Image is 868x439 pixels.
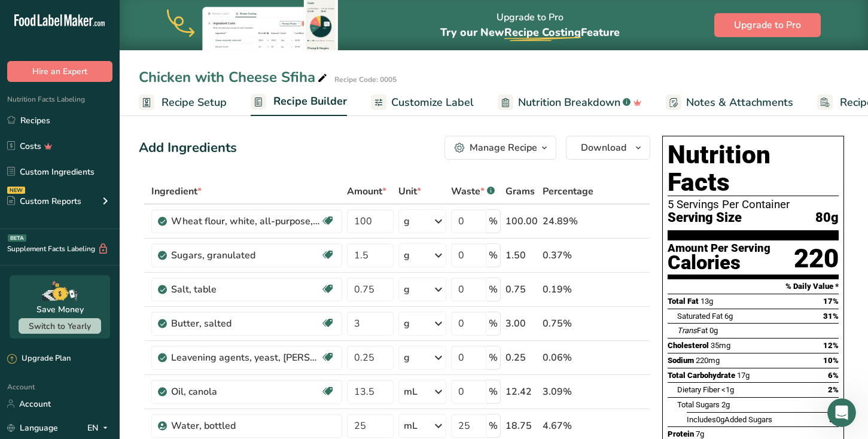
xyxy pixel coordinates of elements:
[470,141,537,155] div: Manage Recipe
[686,94,793,111] span: Notes & Attachments
[505,248,538,263] div: 1.50
[721,400,730,409] span: 2g
[668,243,770,254] div: Amount Per Serving
[543,316,593,331] div: 0.75%
[7,61,112,82] button: Hire an Expert
[273,93,347,109] span: Recipe Builder
[139,138,237,158] div: Add Ingredients
[505,419,538,433] div: 18.75
[677,312,723,321] span: Saturated Fat
[666,89,793,116] a: Notes & Attachments
[440,25,620,39] span: Try our New Feature
[398,184,421,199] span: Unit
[347,184,386,199] span: Amount
[162,94,227,111] span: Recipe Setup
[668,341,709,350] span: Cholesterol
[823,297,839,306] span: 17%
[668,254,770,272] div: Calories
[543,184,593,199] span: Percentage
[668,356,694,365] span: Sodium
[440,1,620,50] div: Upgrade to Pro
[823,356,839,365] span: 10%
[404,350,410,365] div: g
[815,211,839,225] span: 80g
[7,187,25,194] div: NEW
[29,321,91,332] span: Switch to Yearly
[404,282,410,297] div: g
[543,350,593,365] div: 0.06%
[687,415,772,424] span: Includes Added Sugars
[36,303,84,316] div: Save Money
[566,136,650,160] button: Download
[543,419,593,433] div: 4.67%
[828,371,839,380] span: 6%
[668,297,699,306] span: Total Fat
[404,316,410,331] div: g
[7,195,81,208] div: Custom Reports
[404,385,418,399] div: mL
[677,400,720,409] span: Total Sugars
[543,385,593,399] div: 3.09%
[404,214,410,228] div: g
[709,326,718,335] span: 0g
[668,371,735,380] span: Total Carbohydrate
[677,326,697,335] i: Trans
[251,88,347,117] a: Recipe Builder
[823,341,839,350] span: 12%
[505,385,538,399] div: 12.42
[668,279,839,294] section: % Daily Value *
[518,94,620,111] span: Nutrition Breakdown
[716,415,724,424] span: 0g
[828,385,839,394] span: 2%
[7,353,71,365] div: Upgrade Plan
[721,385,734,394] span: <1g
[451,184,495,199] div: Waste
[139,89,227,116] a: Recipe Setup
[444,136,556,160] button: Manage Recipe
[543,282,593,297] div: 0.19%
[543,248,593,263] div: 0.37%
[711,341,730,350] span: 35mg
[714,13,821,37] button: Upgrade to Pro
[668,429,694,438] span: Protein
[668,211,742,225] span: Serving Size
[737,371,750,380] span: 17g
[334,74,397,85] div: Recipe Code: 0005
[668,141,839,196] h1: Nutrition Facts
[505,184,535,199] span: Grams
[7,417,58,438] a: Language
[504,25,581,39] span: Recipe Costing
[171,350,321,365] div: Leavening agents, yeast, [PERSON_NAME], active dry
[505,214,538,228] div: 100.00
[794,243,839,275] div: 220
[391,94,474,111] span: Customize Label
[677,326,708,335] span: Fat
[371,89,474,116] a: Customize Label
[505,282,538,297] div: 0.75
[498,89,642,116] a: Nutrition Breakdown
[543,214,593,228] div: 24.89%
[505,316,538,331] div: 3.00
[139,66,330,88] div: Chicken with Cheese Sfiha
[701,297,713,306] span: 13g
[581,141,626,155] span: Download
[404,248,410,263] div: g
[734,18,801,32] span: Upgrade to Pro
[404,419,418,433] div: mL
[151,184,202,199] span: Ingredient
[696,356,720,365] span: 220mg
[505,350,538,365] div: 0.25
[696,429,704,438] span: 7g
[724,312,733,321] span: 6g
[87,420,112,435] div: EN
[827,398,856,427] iframe: Intercom live chat
[8,234,26,242] div: BETA
[171,385,321,399] div: Oil, canola
[171,316,321,331] div: Butter, salted
[677,385,720,394] span: Dietary Fiber
[668,199,839,211] div: 5 Servings Per Container
[19,318,101,334] button: Switch to Yearly
[171,282,321,297] div: Salt, table
[823,312,839,321] span: 31%
[171,419,321,433] div: Water, bottled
